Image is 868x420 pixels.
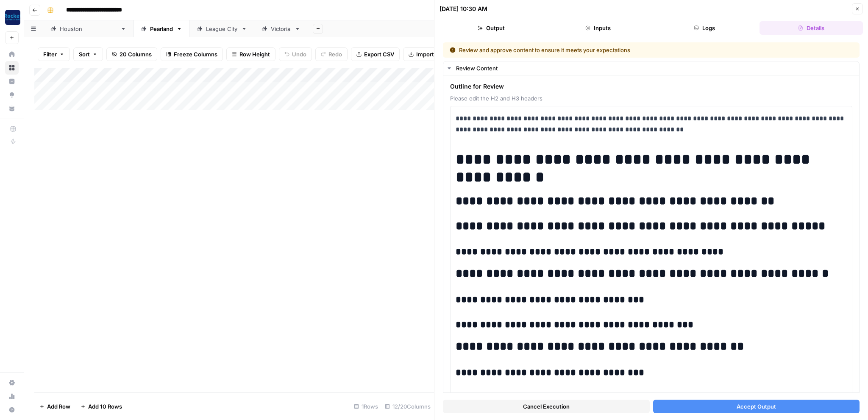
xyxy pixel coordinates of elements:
a: Home [5,47,19,61]
a: [GEOGRAPHIC_DATA] [43,20,134,37]
div: [GEOGRAPHIC_DATA] [60,25,117,33]
button: Filter [38,47,70,61]
div: Review and approve content to ensure it meets your expectations [450,46,742,54]
a: Insights [5,75,19,88]
div: 1 Rows [351,400,381,413]
a: Your Data [5,102,19,115]
img: Rocket Pilots Logo [5,10,20,25]
button: Row Height [226,47,275,61]
button: Undo [279,47,312,61]
button: Output [440,21,543,35]
div: [DATE] 10:30 AM [440,5,487,13]
button: Logs [653,21,757,35]
div: Review Content [456,64,854,72]
div: Victoria [271,25,291,33]
a: Browse [5,61,19,75]
span: Import CSV [416,50,447,58]
button: Details [759,21,863,35]
a: Pearland [134,20,189,37]
button: Export CSV [351,47,400,61]
div: Pearland [150,25,173,33]
button: Help + Support [5,403,19,417]
a: Opportunities [5,88,19,102]
a: Victoria [254,20,308,37]
button: 20 Columns [106,47,157,61]
a: League City [189,20,254,37]
button: Import CSV [403,47,452,61]
button: Accept Output [653,400,860,413]
button: Redo [315,47,348,61]
div: League City [206,25,238,33]
span: Undo [292,50,306,58]
button: Inputs [546,21,650,35]
span: Please edit the H2 and H3 headers [450,94,852,103]
div: 12/20 Columns [381,400,434,413]
button: Cancel Execution [443,400,650,413]
button: Review Content [443,61,859,75]
span: Freeze Columns [174,50,217,58]
a: Usage [5,389,19,403]
span: Outline for Review [450,82,852,91]
span: Add 10 Rows [88,402,122,411]
span: Cancel Execution [523,402,570,411]
span: Accept Output [737,402,776,411]
button: Workspace: Rocket Pilots [5,7,19,28]
span: Add Row [47,402,70,411]
span: Row Height [239,50,270,58]
button: Add 10 Rows [75,400,127,413]
button: Freeze Columns [161,47,223,61]
button: Sort [73,47,103,61]
span: 20 Columns [120,50,152,58]
span: Filter [43,50,57,58]
a: Settings [5,376,19,389]
span: Sort [79,50,90,58]
span: Export CSV [364,50,394,58]
span: Redo [328,50,342,58]
button: Add Row [34,400,75,413]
